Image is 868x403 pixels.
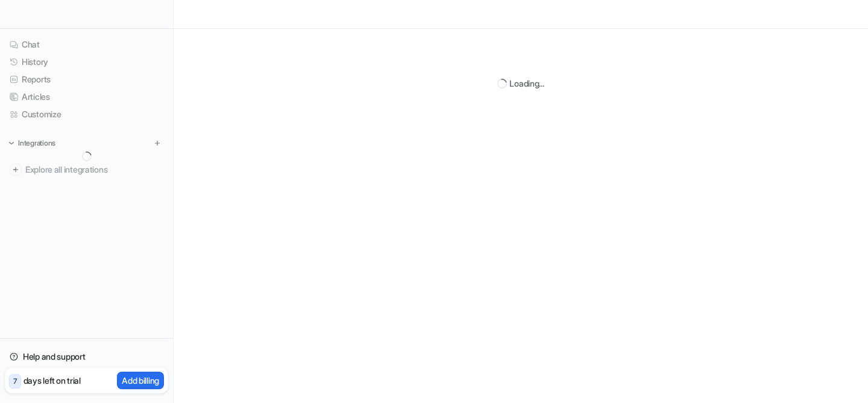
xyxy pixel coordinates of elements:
[25,160,163,179] span: Explore all integrations
[5,137,59,149] button: Integrations
[18,138,55,148] p: Integrations
[13,376,17,387] p: 7
[117,372,164,389] button: Add billing
[7,139,16,147] img: expand menu
[153,139,162,147] img: menu_add.svg
[5,106,168,123] a: Customize
[5,161,168,178] a: Explore all integrations
[5,88,168,105] a: Articles
[122,374,159,387] p: Add billing
[5,71,168,88] a: Reports
[5,36,168,53] a: Chat
[509,77,544,90] div: Loading...
[10,164,22,176] img: explore all integrations
[5,54,168,70] a: History
[24,374,81,387] p: days left on trial
[5,348,168,365] a: Help and support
